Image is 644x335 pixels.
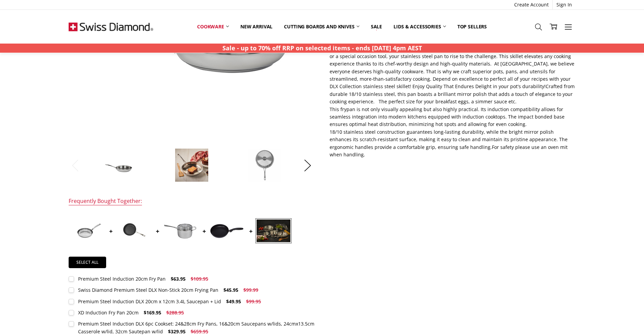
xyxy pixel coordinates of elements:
button: Next [301,155,314,176]
a: Sale [365,19,388,34]
span: 18/10 stainless steel construction guarantees long-lasting durability, while the bright mirror po... [330,129,568,150]
strong: Sale - up to 70% off RRP on selected items - ends [DATE] 4pm AEST [222,44,422,52]
span: $109.95 [191,276,208,282]
span: $99.95 [246,298,261,305]
img: Premium Steel DLX 6 pc cookware set [257,220,290,242]
span: $49.95 [226,298,241,305]
div: Swiss Diamond Premium Steel DLX Non-Stick 20cm Frying Pan [78,287,218,293]
div: Premium Steel Induction DLX 20cm x 12cm 3.4L Saucepan + Lid [78,298,221,305]
span: $659.95 [191,328,208,335]
img: Free Shipping On Every Order [69,10,153,44]
img: Premium Steel DLX - 3.4 Litre (8") Stainless Steel Saucepan + Lid | Swiss Diamond [163,214,197,248]
a: Lids & Accessories [388,19,451,34]
img: Premium Steel Induction 20cm Fry Pan [70,220,104,242]
span: $63.95 [171,276,186,282]
div: Premium Steel Induction DLX 6pc Cookset: 24&28cm Fry Pans, 16&20cm Saucepans w/lids, 24cmx13.5cm ... [78,320,314,334]
div: XD Induction Fry Pan 20cm [78,309,139,316]
p: For safety please use an oven mit when handling. [330,37,576,158]
img: Premium Steel DLX - 8" (20cm) Stainless Steel Fry Pan | Swiss Diamond [248,148,282,182]
a: Cutting boards and knives [278,19,365,34]
span: $99.99 [243,287,258,293]
a: Cookware [191,19,235,34]
a: New arrival [235,19,278,34]
div: Frequently Bought Together: [69,198,142,205]
div: Premium Steel Induction 20cm Fry Pan [78,276,166,282]
img: Premium Steel DLX - 8" (20cm) Stainless Steel Fry Pan | Swiss Diamond [102,148,136,182]
span: $288.95 [166,309,184,316]
img: Premium Steel DLX - 8" (20cm) Stainless Steel Fry Pan | Swiss Diamond [175,148,209,182]
span: $329.95 [168,328,186,335]
span: This frypan is not only visually appealing but also highly practical. Its induction compatibility... [330,106,565,128]
img: XD Induction Fry Pan 20cm [210,224,244,238]
a: Top Sellers [452,19,493,34]
a: Select all [69,257,106,268]
span: $169.95 [144,309,161,316]
span: $45.95 [223,287,238,293]
img: Swiss Diamond Premium Steel DLX Non-Stick 20cm Frying Pan [117,214,150,248]
button: Previous [69,155,82,176]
